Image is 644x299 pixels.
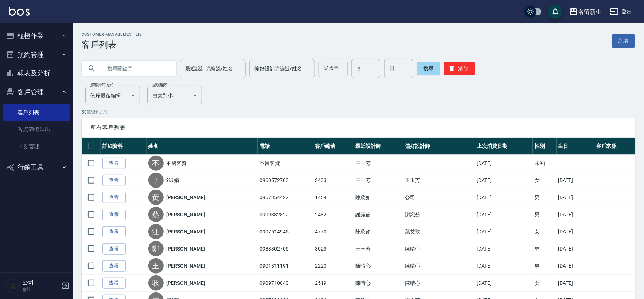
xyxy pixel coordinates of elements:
[475,275,533,292] td: [DATE]
[557,240,595,257] td: [DATE]
[3,121,70,138] a: 客資篩選匯出
[3,158,70,177] button: 行銷工具
[148,241,164,256] div: 鄭
[566,4,604,19] button: 名留新生
[403,189,475,206] td: 公司
[102,226,126,237] a: 查看
[6,279,20,293] img: Person
[578,7,601,16] div: 名留新生
[148,207,164,222] div: 蔡
[258,240,313,257] td: 0988302706
[82,32,145,37] h2: Customer Management List
[533,155,556,172] td: 未知
[148,173,164,188] div: ?
[147,86,202,105] div: 由大到小
[533,138,556,155] th: 性別
[82,109,635,115] p: 50 筆資料, 1 / 1
[417,62,440,75] button: 搜尋
[354,240,403,257] td: 王玉芳
[403,206,475,223] td: 謝宛茹
[403,275,475,292] td: 陳晴心
[258,223,313,240] td: 0907514945
[313,275,354,292] td: 2519
[557,223,595,240] td: [DATE]
[102,278,126,289] a: 查看
[354,172,403,189] td: 王玉芳
[403,223,475,240] td: 葉艾玟
[475,189,533,206] td: [DATE]
[475,138,533,155] th: 上次消費日期
[167,245,205,252] a: [PERSON_NAME]
[9,7,30,16] img: Logo
[594,138,635,155] th: 客戶來源
[3,26,70,45] button: 櫃檯作業
[533,172,556,189] td: 女
[102,260,126,272] a: 查看
[101,138,147,155] th: 詳細資料
[475,257,533,275] td: [DATE]
[167,262,205,270] a: [PERSON_NAME]
[607,5,635,19] button: 登出
[167,211,205,218] a: [PERSON_NAME]
[82,40,145,50] h3: 客戶列表
[22,279,59,286] h5: 公司
[148,275,164,291] div: 耿
[90,124,627,131] span: 所有客戶列表
[354,206,403,223] td: 謝宛茹
[258,257,313,275] td: 0901311191
[313,257,354,275] td: 2220
[475,206,533,223] td: [DATE]
[258,189,313,206] td: 0967354422
[533,275,556,292] td: 女
[557,172,595,189] td: [DATE]
[102,158,126,169] a: 查看
[444,62,475,75] button: 清除
[557,189,595,206] td: [DATE]
[354,257,403,275] td: 陳晴心
[403,172,475,189] td: 王玉芳
[533,189,556,206] td: 男
[102,243,126,255] a: 查看
[102,59,171,78] input: 搜尋關鍵字
[475,240,533,257] td: [DATE]
[102,192,126,203] a: 查看
[475,155,533,172] td: [DATE]
[475,223,533,240] td: [DATE]
[313,223,354,240] td: 4770
[258,275,313,292] td: 0909710040
[85,86,140,105] div: 依序最後編輯時間
[167,279,205,287] a: [PERSON_NAME]
[557,257,595,275] td: [DATE]
[167,228,205,235] a: [PERSON_NAME]
[548,4,563,19] button: save
[533,206,556,223] td: 男
[557,275,595,292] td: [DATE]
[533,257,556,275] td: 男
[313,189,354,206] td: 1459
[148,190,164,205] div: 黃
[557,138,595,155] th: 生日
[258,138,313,155] th: 電話
[148,258,164,274] div: 王
[102,209,126,220] a: 查看
[533,223,556,240] td: 女
[557,206,595,223] td: [DATE]
[403,138,475,155] th: 偏好設計師
[3,83,70,102] button: 客戶管理
[475,172,533,189] td: [DATE]
[3,64,70,83] button: 報表及分析
[403,240,475,257] td: 陳晴心
[313,240,354,257] td: 3023
[148,156,164,171] div: 不
[354,223,403,240] td: 陳欣如
[354,275,403,292] td: 陳晴心
[354,138,403,155] th: 最近設計師
[313,172,354,189] td: 3433
[612,34,635,48] a: 新增
[258,206,313,223] td: 0909332822
[147,138,258,155] th: 姓名
[167,194,205,201] a: [PERSON_NAME]
[403,257,475,275] td: 陳晴心
[102,175,126,186] a: 查看
[354,155,403,172] td: 王玉芳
